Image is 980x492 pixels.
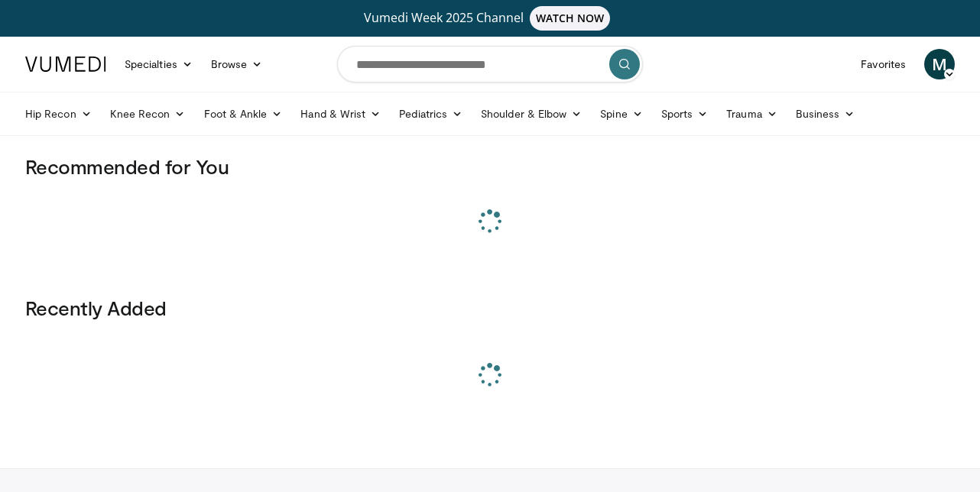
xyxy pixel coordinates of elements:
[291,99,390,129] a: Hand & Wrist
[924,49,955,79] a: M
[787,99,865,129] a: Business
[852,49,915,79] a: Favorites
[101,99,195,129] a: Knee Recon
[25,296,955,320] h3: Recently Added
[16,99,101,129] a: Hip Recon
[195,99,292,129] a: Foot & Ankle
[202,49,272,79] a: Browse
[337,46,643,83] input: Search topics, interventions
[390,99,472,129] a: Pediatrics
[717,99,787,129] a: Trauma
[472,99,591,129] a: Shoulder & Elbow
[28,6,952,31] a: Vumedi Week 2025 ChannelWATCH NOW
[25,57,106,72] img: VuMedi Logo
[25,154,955,179] h3: Recommended for You
[115,49,202,79] a: Specialties
[591,99,651,129] a: Spine
[530,6,611,31] span: WATCH NOW
[652,99,718,129] a: Sports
